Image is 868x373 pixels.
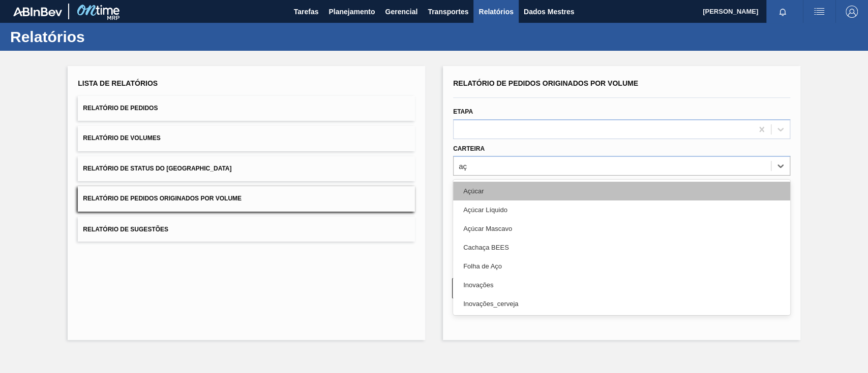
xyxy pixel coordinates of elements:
font: Relatórios [10,28,85,45]
font: Tarefas [294,8,319,16]
font: Lista de Relatórios [78,79,158,87]
font: Relatório de Sugestões [83,225,168,232]
font: Açúcar Mascavo [463,225,512,232]
font: Cachaça BEES [463,244,509,251]
font: [PERSON_NAME] [703,8,758,15]
img: TNhmsLtSVTkK8tSr43FrP2fwEKptu5GPRR3wAAAABJRU5ErkJggg== [13,7,62,16]
font: Transportes [428,8,468,16]
font: Relatório de Pedidos Originados por Volume [83,195,242,202]
font: Etapa [453,108,473,115]
button: Relatório de Status do [GEOGRAPHIC_DATA] [78,156,415,181]
img: ações do usuário [813,6,825,18]
button: Notificações [766,5,799,19]
font: Relatórios [478,8,513,16]
font: Carteira [453,145,485,152]
font: Açúcar [463,187,484,195]
font: Gerencial [385,8,417,16]
img: Sair [846,6,858,18]
font: Dados Mestres [524,8,575,16]
font: Relatório de Status do [GEOGRAPHIC_DATA] [83,165,231,172]
button: Relatório de Sugestões [78,217,415,242]
font: Açúcar Líquido [463,206,507,214]
button: Limpar [452,278,616,298]
font: Planejamento [328,8,375,16]
button: Relatório de Pedidos Originados por Volume [78,186,415,211]
button: Relatório de Pedidos [78,96,415,121]
font: Inovações_cerveja [463,300,518,308]
font: Relatório de Pedidos Originados por Volume [453,79,638,87]
button: Relatório de Volumes [78,126,415,151]
font: Relatório de Pedidos [83,105,158,112]
font: Folha de Aço [463,262,502,270]
font: Relatório de Volumes [83,135,160,142]
font: Inovações [463,281,493,289]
